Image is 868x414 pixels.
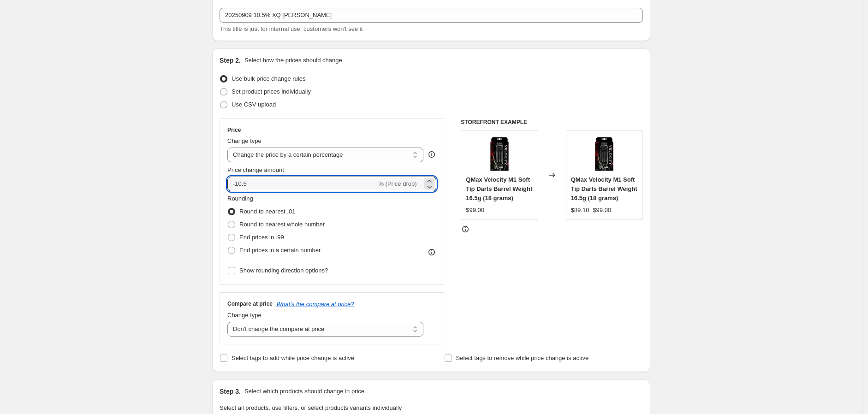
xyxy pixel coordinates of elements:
[481,136,518,172] img: d1166-pack_80x.jpg
[227,137,262,144] span: Change type
[227,126,241,134] h3: Price
[461,118,643,126] h6: STOREFRONT EXAMPLE
[220,8,643,23] input: 30% off holiday sale
[220,404,402,411] span: Select all products, use filters, or select products variants individually
[232,88,311,95] span: Set product prices individually
[586,136,623,172] img: d1166-pack_80x.jpg
[232,101,276,108] span: Use CSV upload
[239,234,284,241] span: End prices in .99
[239,208,295,215] span: Round to nearest .01
[427,150,436,159] div: help
[220,25,363,32] span: This title is just for internal use, customers won't see it
[232,75,305,82] span: Use bulk price change rules
[227,195,253,202] span: Rounding
[244,387,364,396] p: Select which products should change in price
[239,247,321,254] span: End prices in a certain number
[239,221,325,228] span: Round to nearest whole number
[456,355,589,361] span: Select tags to remove while price change is active
[466,176,532,201] span: QMax Velocity M1 Soft Tip Darts Barrel Weight 16.5g (18 grams)
[227,312,262,319] span: Change type
[220,387,241,396] h2: Step 3.
[220,56,241,65] h2: Step 2.
[593,206,611,215] strike: $99.00
[232,355,354,361] span: Select tags to add while price change is active
[466,206,484,215] div: $99.00
[276,301,354,308] button: What's the compare at price?
[227,166,284,173] span: Price change amount
[571,176,637,201] span: QMax Velocity M1 Soft Tip Darts Barrel Weight 16.5g (18 grams)
[378,180,416,187] span: % (Price drop)
[239,267,328,274] span: Show rounding direction options?
[227,300,273,308] h3: Compare at price
[244,56,342,65] p: Select how the prices should change
[227,177,376,191] input: -15
[571,206,589,215] div: $89.10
